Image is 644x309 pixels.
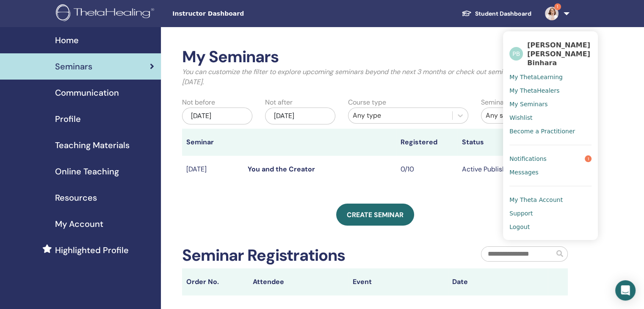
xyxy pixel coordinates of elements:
a: PB[PERSON_NAME] [PERSON_NAME] Binhara [509,38,591,70]
span: Notifications [509,155,547,163]
span: Support [509,210,533,217]
span: My ThetaHealers [509,87,559,94]
a: Wishlist [509,111,591,124]
div: Any status [486,110,547,121]
span: 1 [585,155,591,162]
span: Instructor Dashboard [172,9,299,18]
p: You can customize the filter to explore upcoming seminars beyond the next 3 months or check out s... [182,67,568,87]
span: Resources [55,191,97,204]
img: logo.png [56,4,157,23]
ul: 1 [503,31,598,240]
div: [DATE] [182,108,252,124]
th: Status [458,129,550,156]
span: PB [509,47,523,61]
span: My ThetaLearning [509,73,563,81]
th: Date [448,268,548,295]
a: Logout [509,220,591,234]
a: Become a Practitioner [509,124,591,138]
a: My Seminars [509,97,591,111]
td: [DATE] [182,156,243,183]
th: Event [348,268,448,295]
td: Active Published [458,156,550,183]
div: [DATE] [265,108,335,124]
span: [PERSON_NAME] [PERSON_NAME] Binhara [527,41,591,67]
span: Seminars [55,60,92,73]
th: Seminar [182,129,243,156]
span: Logout [509,223,530,231]
span: My Theta Account [509,196,563,204]
span: Teaching Materials [55,139,130,152]
span: Home [55,34,79,47]
span: My Seminars [509,100,547,108]
div: Any type [353,110,448,121]
a: Notifications1 [509,152,591,166]
h2: My Seminars [182,47,568,67]
a: You and the Creator [248,165,315,174]
span: Become a Practitioner [509,127,575,135]
h2: Seminar Registrations [182,246,345,265]
span: Messages [509,168,539,176]
img: graduation-cap-white.svg [462,10,472,17]
a: My ThetaLearning [509,70,591,84]
a: Messages [509,166,591,179]
label: Course type [348,97,386,108]
span: Create seminar [347,210,404,219]
span: My Account [55,218,103,230]
th: Registered [396,129,458,156]
th: Order No. [182,268,249,295]
span: Online Teaching [55,165,119,178]
label: Seminar status [481,97,528,108]
span: Highlighted Profile [55,244,129,257]
span: Profile [55,113,81,125]
a: Create seminar [336,204,414,226]
label: Not before [182,97,215,108]
div: Open Intercom Messenger [615,280,636,301]
span: Communication [55,86,119,99]
td: 0/10 [396,156,458,183]
a: My ThetaHealers [509,84,591,97]
img: default.jpg [545,7,558,20]
a: Student Dashboard [455,6,538,22]
span: 1 [554,3,561,10]
a: My Theta Account [509,193,591,207]
th: Attendee [249,268,348,295]
a: Support [509,207,591,220]
span: Wishlist [509,114,532,121]
label: Not after [265,97,293,108]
